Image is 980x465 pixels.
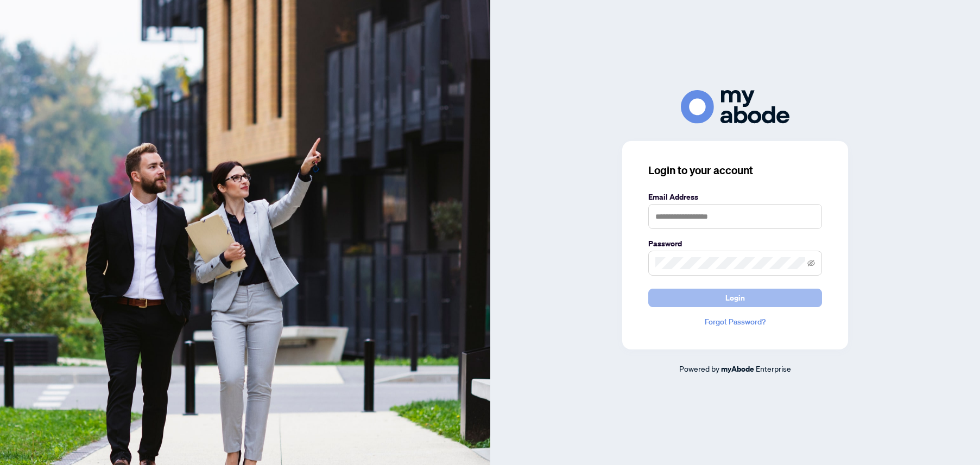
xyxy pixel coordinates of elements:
[648,191,822,203] label: Email Address
[679,364,719,373] span: Powered by
[681,90,789,123] img: ma-logo
[721,363,754,375] a: myAbode
[725,289,745,307] span: Login
[648,238,822,250] label: Password
[648,289,822,307] button: Login
[648,316,822,328] a: Forgot Password?
[756,364,791,373] span: Enterprise
[648,163,822,178] h3: Login to your account
[807,259,815,267] span: eye-invisible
